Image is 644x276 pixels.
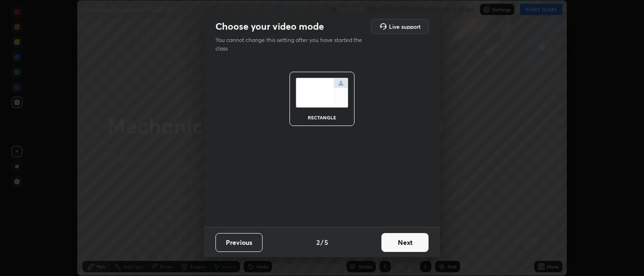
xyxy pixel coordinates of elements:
h4: / [321,237,323,247]
p: You cannot change this setting after you have started the class [215,36,368,53]
h2: Choose your video mode [215,20,324,33]
h5: Live support [389,24,421,29]
h4: 5 [324,237,328,247]
button: Next [381,233,429,252]
div: rectangle [303,115,341,120]
button: Previous [215,233,263,252]
img: normalScreenIcon.ae25ed63.svg [296,78,348,108]
h4: 2 [316,237,320,247]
